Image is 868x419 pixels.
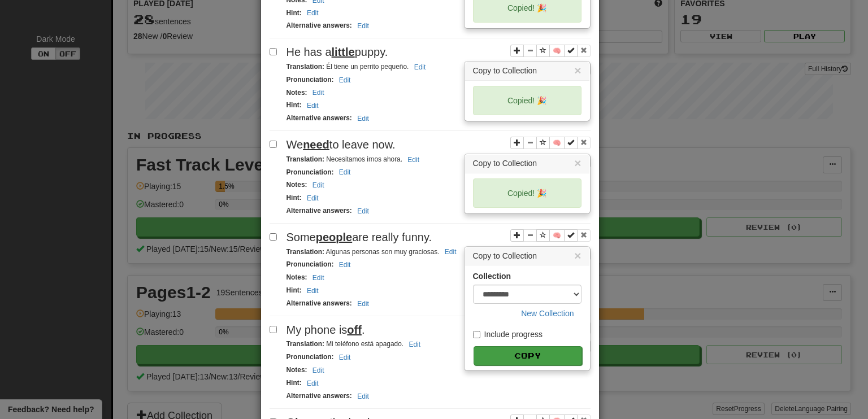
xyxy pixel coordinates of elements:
button: Copy [474,346,582,365]
strong: Notes : [287,89,307,97]
button: Edit [405,338,424,351]
strong: Translation : [287,248,324,256]
strong: Hint : [287,194,302,202]
label: Include progress [473,329,543,340]
strong: Translation : [287,63,324,71]
button: Edit [336,259,354,271]
u: off [347,324,362,336]
button: Edit [354,390,372,403]
button: Edit [441,246,460,258]
button: Edit [336,166,354,178]
button: Edit [354,205,372,217]
small: Él tiene un perrito pequeño. [287,63,429,71]
button: Edit [411,61,429,73]
span: He has a puppy. [287,46,388,58]
strong: Alternative answers : [287,299,352,307]
strong: Notes : [287,273,307,281]
button: Edit [303,285,322,297]
button: Edit [309,364,328,377]
button: Edit [354,298,372,310]
strong: Hint : [287,101,302,109]
button: Edit [303,7,322,19]
button: Edit [354,112,372,125]
div: Copied! 🎉 [473,86,581,115]
small: Mi teléfono está apagado. [287,340,424,348]
strong: Hint : [287,379,302,387]
strong: Alternative answers : [287,207,352,215]
button: Close [574,64,581,76]
h3: Copy to Collection [465,62,589,80]
button: Close [574,157,581,169]
strong: Translation : [287,155,324,163]
button: Edit [354,20,372,32]
u: little [332,46,355,58]
button: Edit [309,86,328,99]
strong: Hint : [287,9,302,17]
button: Edit [404,154,423,166]
button: Edit [303,99,322,112]
button: 🧠 [549,137,565,149]
button: Edit [336,351,354,364]
strong: Hint : [287,286,302,294]
u: need [303,138,329,151]
small: Algunas personas son muy graciosas. [287,248,460,256]
button: 🧠 [549,45,565,57]
h3: Copy to Collection [465,247,589,265]
strong: Pronunciation : [287,260,334,268]
div: Sentence controls [510,137,591,168]
strong: Alternative answers : [287,114,352,122]
label: Collection [473,270,511,282]
button: Edit [336,74,354,86]
button: Edit [303,192,322,204]
div: Sentence controls [510,229,591,260]
strong: Alternative answers : [287,392,352,400]
strong: Alternative answers : [287,21,352,29]
button: Edit [309,179,328,191]
h3: Copy to Collection [465,155,589,173]
strong: Notes : [287,366,307,374]
small: Necesitamos irnos ahora. [287,155,423,163]
button: Edit [303,377,322,390]
div: Copied! 🎉 [473,178,581,208]
span: We to leave now. [287,138,396,151]
span: Some are really funny. [287,231,432,243]
u: people [316,231,352,243]
strong: Pronunciation : [287,168,334,176]
button: Close [574,250,581,261]
strong: Pronunciation : [287,76,334,84]
button: Edit [309,272,328,284]
strong: Translation : [287,340,324,348]
button: New Collection [514,304,581,323]
button: 🧠 [549,229,565,242]
strong: Notes : [287,181,307,189]
strong: Pronunciation : [287,353,334,361]
input: Include progress [473,331,480,338]
div: Sentence controls [510,44,591,75]
span: My phone is . [287,324,365,336]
